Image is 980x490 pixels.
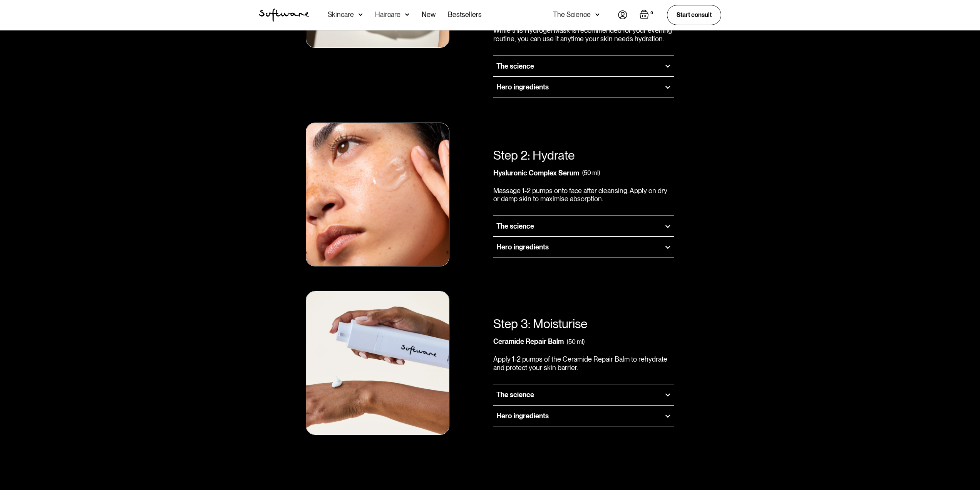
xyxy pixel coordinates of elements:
[496,222,534,231] div: The science
[649,10,655,17] div: 0
[496,83,549,91] div: Hero ingredients
[493,187,675,203] p: Massage 1-2 pumps onto face after cleansing. Apply on dry or damp skin to maximise absorption.
[553,11,591,19] div: The Science
[358,11,363,19] img: arrow down
[259,8,309,22] a: home
[582,169,600,177] div: (50 ml)
[493,169,579,177] div: Hyaluronic Complex Serum
[493,337,564,346] div: Ceramide Repair Balm
[405,11,409,19] img: arrow down
[493,355,675,372] p: Apply 1-2 pumps of the Ceramide Repair Balm to rehydrate and protect your skin barrier.
[375,11,400,19] div: Haircare
[493,317,587,331] h3: Step 3: Moisturise
[328,11,354,19] div: Skincare
[640,10,655,20] a: Open empty cart
[567,338,585,345] div: (50 ml)
[667,5,721,25] a: Start consult
[496,62,534,71] div: The science
[496,391,534,399] div: The science
[259,8,309,22] img: Software Logo
[496,412,549,420] div: Hero ingredients
[496,243,549,251] div: Hero ingredients
[493,148,575,163] h3: Step 2: Hydrate
[595,11,600,19] img: arrow down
